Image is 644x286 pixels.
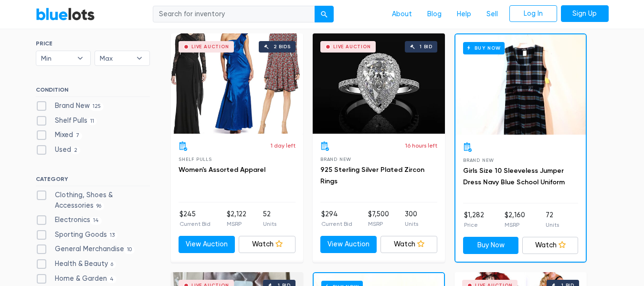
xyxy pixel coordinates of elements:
p: Units [405,220,418,228]
label: Brand New [36,101,104,111]
span: Brand New [463,158,494,163]
li: $1,282 [464,210,484,229]
label: Used [36,145,81,155]
li: 52 [263,209,276,228]
p: MSRP [505,221,525,229]
a: Buy Now [463,237,519,254]
p: MSRP [368,220,389,228]
label: Home & Garden [36,274,117,284]
div: Live Auction [191,44,229,49]
p: Price [464,221,484,229]
a: Buy Now [455,34,586,135]
span: 2 [71,147,81,154]
p: Current Bid [179,220,211,228]
label: Electronics [36,215,102,225]
li: $245 [179,209,211,228]
h6: PRICE [36,40,150,47]
span: 10 [124,246,135,254]
p: MSRP [227,220,246,228]
a: About [384,5,420,23]
li: $7,500 [368,209,389,228]
h6: Buy Now [463,42,505,54]
a: View Auction [320,236,377,253]
a: Watch [239,236,296,253]
a: View Auction [179,236,235,253]
a: Watch [380,236,437,253]
li: 300 [405,209,418,228]
span: 11 [87,117,97,125]
b: ▾ [129,51,149,65]
span: 13 [107,232,118,239]
li: $2,122 [227,209,246,228]
span: 4 [107,275,117,283]
p: Current Bid [321,220,352,228]
span: 96 [94,202,105,210]
input: Search for inventory [153,6,315,23]
a: 925 Sterling Silver Plated Zircon Rings [320,166,424,185]
label: Health & Beauty [36,259,116,269]
a: Watch [522,237,578,254]
h6: CONDITION [36,86,150,97]
span: 14 [90,217,102,224]
p: 16 hours left [405,141,437,150]
p: Units [263,220,276,228]
span: Min [41,51,73,65]
a: Log In [509,5,557,22]
a: Blog [420,5,449,23]
span: 6 [108,261,116,268]
label: Sporting Goods [36,230,118,240]
a: Sell [479,5,506,23]
p: Units [546,221,559,229]
label: Mixed [36,130,83,140]
span: 7 [73,132,83,140]
span: Shelf Pulls [179,157,212,162]
h6: CATEGORY [36,176,150,186]
span: Max [100,51,131,65]
li: 72 [546,210,559,229]
div: Live Auction [333,44,371,49]
label: Shelf Pulls [36,116,97,126]
li: $2,160 [505,210,525,229]
div: 2 bids [274,44,291,49]
a: BlueLots [36,7,95,21]
a: Help [449,5,479,23]
b: ▾ [70,51,90,65]
span: 125 [90,103,104,110]
div: 1 bid [420,44,433,49]
a: Women's Assorted Apparel [179,166,265,174]
a: Live Auction 2 bids [171,33,303,134]
label: Clothing, Shoes & Accessories [36,190,150,211]
label: General Merchandise [36,244,135,254]
a: Sign Up [561,5,609,22]
span: Brand New [320,157,351,162]
li: $294 [321,209,352,228]
a: Girls Size 10 Sleeveless Jumper Dress Navy Blue School Uniform [463,167,565,186]
a: Live Auction 1 bid [313,33,445,134]
p: 1 day left [271,141,296,150]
